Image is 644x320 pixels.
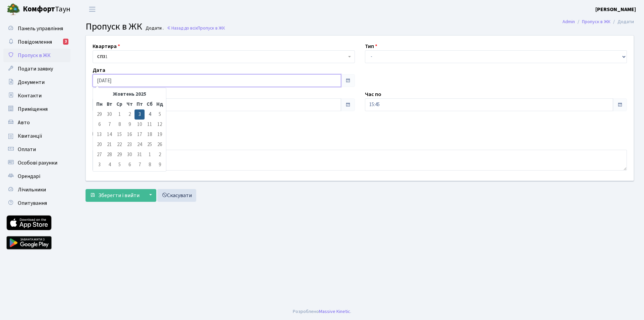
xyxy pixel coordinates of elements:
[94,99,104,109] th: Пн
[3,62,70,76] a: Подати заявку
[23,4,55,14] b: Комфорт
[157,189,196,202] a: Скасувати
[114,99,124,109] th: Ср
[104,89,155,99] th: Жовтень 2025
[3,22,70,35] a: Панель управління
[124,140,135,150] td: 23
[582,18,610,25] a: Пропуск в ЖК
[104,120,114,130] td: 7
[104,160,114,170] td: 4
[135,160,145,170] td: 7
[104,140,114,150] td: 21
[93,66,105,74] label: Дата
[124,120,135,130] td: 9
[94,130,104,140] td: 13
[18,186,46,193] span: Лічильники
[18,199,47,207] span: Опитування
[3,170,70,183] a: Орендарі
[365,90,381,98] label: Час по
[93,50,355,63] span: <b>СП3</b>&nbsp;&nbsp;&nbsp;1
[144,26,164,31] small: Додати .
[18,65,53,73] span: Подати заявку
[114,160,124,170] td: 5
[18,25,63,32] span: Панель управління
[124,160,135,170] td: 6
[3,129,70,143] a: Квитанції
[7,3,20,16] img: logo.png
[155,130,165,140] td: 19
[104,109,114,120] td: 30
[135,130,145,140] td: 17
[135,109,145,120] td: 3
[145,150,155,160] td: 1
[3,183,70,196] a: Лічильники
[18,92,42,99] span: Контакти
[293,308,351,315] div: Розроблено .
[3,89,70,102] a: Контакти
[135,140,145,150] td: 24
[3,76,70,89] a: Документи
[104,150,114,160] td: 28
[104,99,114,109] th: Вт
[198,25,225,31] span: Пропуск в ЖК
[18,79,45,86] span: Документи
[97,53,105,60] b: СП3
[365,42,377,50] label: Тип
[97,53,346,60] span: <b>СП3</b>&nbsp;&nbsp;&nbsp;1
[18,173,40,180] span: Орендарі
[114,120,124,130] td: 8
[3,196,70,210] a: Опитування
[98,192,140,199] span: Зберегти і вийти
[145,120,155,130] td: 11
[3,143,70,156] a: Оплати
[63,39,68,45] div: 3
[18,38,52,46] span: Повідомлення
[23,4,70,15] span: Таун
[94,109,104,120] td: 29
[155,109,165,120] td: 5
[3,49,70,62] a: Пропуск в ЖК
[94,120,104,130] td: 6
[124,130,135,140] td: 16
[114,109,124,120] td: 1
[3,102,70,116] a: Приміщення
[18,146,36,153] span: Оплати
[86,189,144,202] button: Зберегти і вийти
[155,140,165,150] td: 26
[3,156,70,170] a: Особові рахунки
[18,132,42,140] span: Квитанції
[114,140,124,150] td: 22
[595,5,636,13] a: [PERSON_NAME]
[155,160,165,170] td: 9
[135,150,145,160] td: 31
[84,4,101,15] button: Переключити навігацію
[319,308,350,315] a: Massive Kinetic
[18,119,30,126] span: Авто
[562,18,575,25] a: Admin
[610,18,634,26] li: Додати
[124,150,135,160] td: 30
[595,6,636,13] b: [PERSON_NAME]
[3,116,70,129] a: Авто
[145,130,155,140] td: 18
[155,150,165,160] td: 2
[552,15,644,29] nav: breadcrumb
[86,20,142,33] span: Пропуск в ЖК
[114,130,124,140] td: 15
[145,109,155,120] td: 4
[18,52,51,59] span: Пропуск в ЖК
[155,99,165,109] th: Нд
[145,160,155,170] td: 8
[94,160,104,170] td: 3
[94,140,104,150] td: 20
[135,120,145,130] td: 10
[3,35,70,49] a: Повідомлення3
[93,42,120,50] label: Квартира
[135,99,145,109] th: Пт
[18,159,57,167] span: Особові рахунки
[18,105,48,113] span: Приміщення
[167,25,225,31] a: Назад до всіхПропуск в ЖК
[114,150,124,160] td: 29
[94,150,104,160] td: 27
[124,109,135,120] td: 2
